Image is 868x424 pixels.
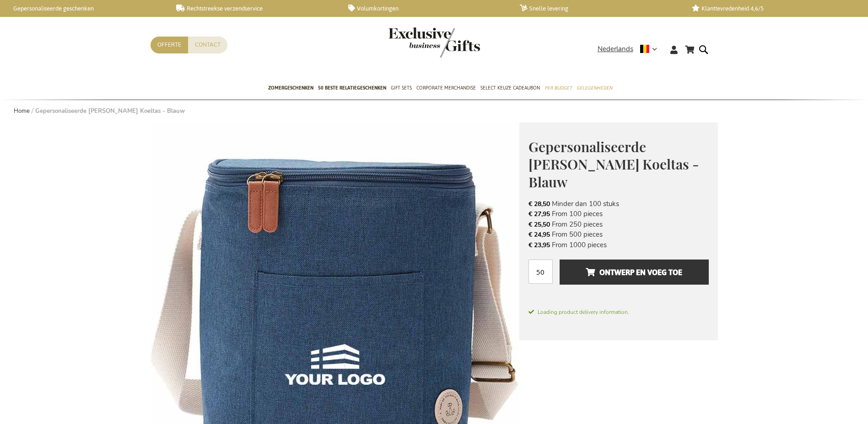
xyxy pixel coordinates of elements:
[348,5,505,12] a: Volumkortingen
[416,83,476,93] span: Corporate Merchandise
[692,5,849,12] a: Klanttevredenheid 4,6/5
[188,37,227,53] a: Contact
[388,27,480,58] img: Exclusive Business gifts logo
[528,138,699,191] span: Gepersonaliseerde [PERSON_NAME] Koeltas - Blauw
[388,27,434,58] a: store logo
[5,5,162,12] a: Gepersonaliseerde geschenken
[528,260,553,284] input: Aantal
[520,5,677,12] a: Snelle levering
[560,260,708,285] button: Ontwerp en voeg toe
[14,107,30,115] a: Home
[528,230,550,239] span: € 24,95
[598,44,663,54] div: Nederlands
[528,200,550,208] span: € 28,50
[528,220,550,229] span: € 25,50
[528,241,550,249] span: € 23,95
[528,308,709,316] span: Loading product delivery information.
[528,209,709,219] li: From 100 pieces
[528,240,709,250] li: From 1000 pieces
[176,5,333,12] a: Rechtstreekse verzendservice
[598,44,633,54] span: Nederlands
[528,210,550,218] span: € 27,95
[391,83,412,93] span: Gift Sets
[35,107,185,115] strong: Gepersonaliseerde [PERSON_NAME] Koeltas - Blauw
[528,219,709,229] li: From 250 pieces
[151,37,188,53] a: Offerte
[528,229,709,239] li: From 500 pieces
[268,83,313,93] span: Zomergeschenken
[318,83,386,93] span: 50 beste relatiegeschenken
[528,199,709,209] li: Minder dan 100 stuks
[577,83,612,93] span: Gelegenheden
[545,83,572,93] span: Per Budget
[586,265,682,280] span: Ontwerp en voeg toe
[480,83,540,93] span: Select Keuze Cadeaubon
